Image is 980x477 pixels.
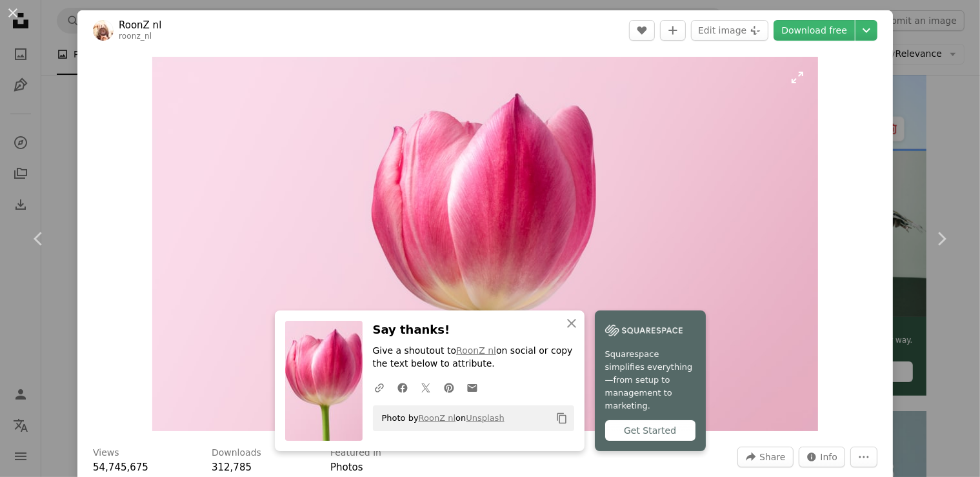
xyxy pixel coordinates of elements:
[152,57,818,431] img: pink flower
[595,310,706,451] a: Squarespace simplifies everything—from setup to management to marketing.Get Started
[855,20,877,41] button: Choose download size
[660,20,686,41] button: Add to Collection
[737,447,793,467] button: Share this image
[212,447,261,460] h3: Downloads
[119,19,161,32] a: RoonZ nl
[93,20,114,41] img: Go to RoonZ nl's profile
[605,321,683,340] img: file-1747939142011-51e5cc87e3c9
[212,462,252,473] span: 312,785
[759,447,785,467] span: Share
[414,374,437,400] a: Share on Twitter
[466,413,504,423] a: Unsplash
[605,348,695,412] span: Squarespace simplifies everything—from setup to management to marketing.
[375,408,505,429] span: Photo by on
[119,32,152,41] a: roonz_nl
[903,177,980,301] a: Next
[605,420,695,441] div: Get Started
[419,413,455,423] a: RoonZ nl
[850,447,877,467] button: More Actions
[456,345,496,356] a: RoonZ nl
[373,345,574,370] p: Give a shoutout to on social or copy the text below to attribute.
[551,407,573,429] button: Copy to clipboard
[437,374,461,400] a: Share on Pinterest
[691,20,768,41] button: Edit image
[330,447,381,460] h3: Featured in
[799,447,846,467] button: Stats about this image
[373,321,574,340] h3: Say thanks!
[821,447,838,467] span: Info
[461,374,484,400] a: Share over email
[152,57,818,431] button: Zoom in on this image
[93,447,119,460] h3: Views
[93,462,148,473] span: 54,745,675
[629,20,655,41] button: Like
[330,462,363,473] a: Photos
[391,374,414,400] a: Share on Facebook
[774,20,855,41] a: Download free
